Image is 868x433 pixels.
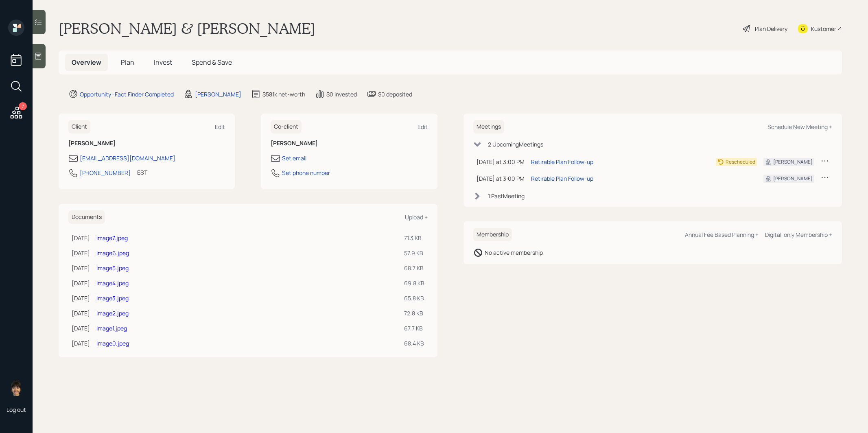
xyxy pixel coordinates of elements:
span: Spend & Save [192,58,232,67]
div: 67.7 KB [404,324,424,332]
div: [DATE] [72,294,90,302]
div: $0 deposited [378,90,412,98]
div: Rescheduled [726,158,755,166]
h6: Client [68,120,90,133]
div: [DATE] [72,324,90,332]
div: Schedule New Meeting + [767,123,832,131]
div: [DATE] [72,234,90,242]
a: image0.jpeg [96,339,129,347]
h6: Membership [473,228,512,241]
div: 68.7 KB [404,264,424,272]
h6: [PERSON_NAME] [68,140,225,147]
div: $0 invested [326,90,357,98]
a: image7.jpeg [96,234,128,242]
div: 68.4 KB [404,339,424,348]
span: Overview [72,58,101,67]
div: Edit [215,123,225,131]
div: Retirable Plan Follow-up [531,174,593,183]
div: Set email [282,154,306,162]
div: Upload + [405,213,428,221]
span: Plan [121,58,134,67]
div: [PERSON_NAME] [773,175,813,182]
div: [DATE] [72,279,90,287]
div: [EMAIL_ADDRESS][DOMAIN_NAME] [80,154,175,162]
a: image2.jpeg [96,309,129,317]
div: EST [137,168,147,177]
h6: [PERSON_NAME] [271,140,427,147]
div: [DATE] [72,309,90,317]
div: Log out [7,406,26,413]
h6: Documents [68,210,105,224]
div: 69.8 KB [404,279,424,287]
div: Annual Fee Based Planning + [685,231,759,238]
div: [DATE] at 3:00 PM [477,157,525,166]
div: [PERSON_NAME] [195,90,241,98]
div: $581k net-worth [262,90,305,98]
span: Invest [154,58,172,67]
div: Opportunity · Fact Finder Completed [80,90,174,98]
div: 2 Upcoming Meeting s [488,140,543,149]
div: [DATE] at 3:00 PM [477,174,525,183]
div: Set phone number [282,168,330,177]
div: Retirable Plan Follow-up [531,157,593,166]
div: Edit [418,123,428,131]
div: No active membership [485,248,543,257]
a: image1.jpeg [96,324,127,332]
div: 65.8 KB [404,294,424,302]
img: treva-nostdahl-headshot.png [8,380,24,396]
div: Digital-only Membership + [765,231,832,238]
div: [DATE] [72,249,90,257]
div: Kustomer [811,24,836,33]
div: 7 [19,102,27,110]
a: image6.jpeg [96,249,129,257]
div: [DATE] [72,339,90,348]
h1: [PERSON_NAME] & [PERSON_NAME] [59,20,315,37]
div: [PHONE_NUMBER] [80,168,131,177]
div: Plan Delivery [755,24,787,33]
h6: Meetings [473,120,504,133]
a: image3.jpeg [96,294,129,302]
div: 57.9 KB [404,249,424,257]
a: image5.jpeg [96,264,129,272]
div: [PERSON_NAME] [773,158,813,166]
div: [DATE] [72,264,90,272]
a: image4.jpeg [96,279,129,287]
div: 1 Past Meeting [488,192,525,200]
div: 72.8 KB [404,309,424,317]
h6: Co-client [271,120,302,133]
div: 71.3 KB [404,234,424,242]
